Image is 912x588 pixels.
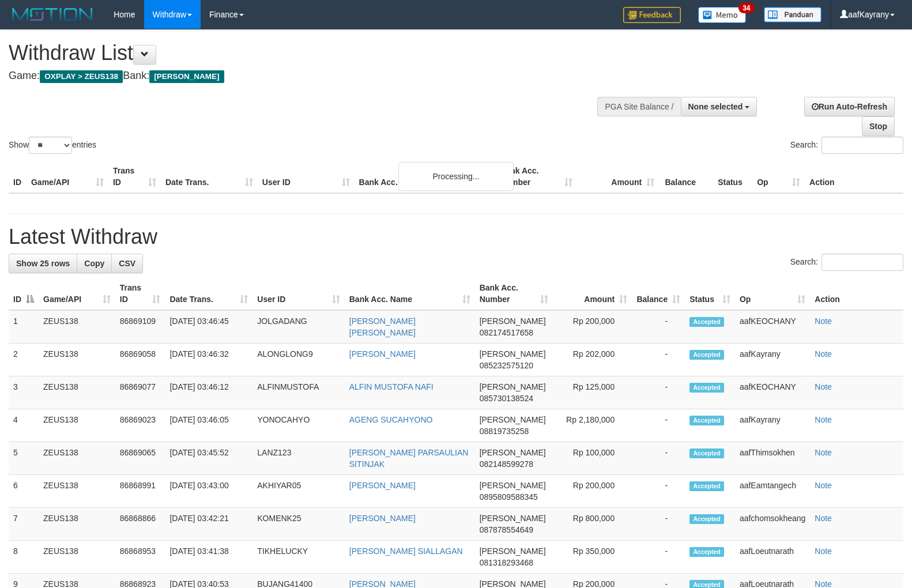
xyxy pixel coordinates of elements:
span: [PERSON_NAME] [480,382,546,391]
td: [DATE] 03:46:45 [165,310,253,344]
th: Bank Acc. Name [355,160,496,193]
td: - [632,508,685,541]
span: Copy 0895809588345 to clipboard [480,492,538,502]
span: OXPLAY > ZEUS138 [40,70,123,83]
th: Game/API: activate to sort column ascending [39,277,115,310]
td: Rp 200,000 [553,310,632,344]
th: ID: activate to sort column descending [9,277,39,310]
a: Note [815,448,832,457]
label: Show entries [9,137,96,154]
span: Copy 085730138524 to clipboard [480,394,533,403]
td: ZEUS138 [39,344,115,376]
td: - [632,310,685,344]
td: - [632,541,685,574]
th: Date Trans.: activate to sort column ascending [165,277,253,310]
td: 3 [9,376,39,409]
td: ZEUS138 [39,475,115,508]
span: 34 [738,3,754,13]
td: 2 [9,344,39,376]
img: Feedback.jpg [623,7,681,23]
th: Status: activate to sort column ascending [685,277,735,310]
a: [PERSON_NAME] PARSAULIAN SITINJAK [349,448,469,469]
img: MOTION_logo.png [9,6,96,23]
td: Rp 202,000 [553,344,632,376]
span: [PERSON_NAME] [480,349,546,359]
td: aafchomsokheang [735,508,810,541]
th: Trans ID [108,160,161,193]
span: [PERSON_NAME] [480,514,546,523]
span: Show 25 rows [16,259,70,268]
span: Copy 087878554649 to clipboard [480,525,533,534]
td: ZEUS138 [39,409,115,442]
a: Note [815,349,832,359]
td: 7 [9,508,39,541]
th: Action [805,160,903,193]
th: Op [752,160,805,193]
th: Bank Acc. Name: activate to sort column ascending [345,277,475,310]
span: [PERSON_NAME] [480,481,546,490]
td: aafThimsokhen [735,442,810,475]
label: Search: [790,137,903,154]
a: [PERSON_NAME] [349,349,416,359]
span: Copy 081318293468 to clipboard [480,558,533,567]
a: [PERSON_NAME] [349,514,416,523]
td: Rp 100,000 [553,442,632,475]
span: Accepted [689,481,724,491]
span: [PERSON_NAME] [480,415,546,424]
td: - [632,376,685,409]
td: 86869109 [115,310,165,344]
span: None selected [688,102,743,111]
th: Date Trans. [161,160,258,193]
td: [DATE] 03:46:32 [165,344,253,376]
span: CSV [119,259,135,268]
td: Rp 350,000 [553,541,632,574]
td: 1 [9,310,39,344]
td: ALONGLONG9 [253,344,344,376]
h1: Latest Withdraw [9,225,903,248]
td: [DATE] 03:46:12 [165,376,253,409]
div: Processing... [398,162,514,191]
h4: Game: Bank: [9,70,597,82]
a: Note [815,514,832,523]
td: AKHIYAR05 [253,475,344,508]
span: Copy 08819735258 to clipboard [480,427,529,436]
td: 86869065 [115,442,165,475]
td: ZEUS138 [39,541,115,574]
td: Rp 125,000 [553,376,632,409]
h1: Withdraw List [9,42,597,65]
a: AGENG SUCAHYONO [349,415,433,424]
td: aafKEOCHANY [735,376,810,409]
a: Note [815,382,832,391]
span: Accepted [689,317,724,327]
td: YONOCAHYO [253,409,344,442]
span: [PERSON_NAME] [149,70,224,83]
td: aafKayrany [735,409,810,442]
img: panduan.png [764,7,821,22]
th: Balance: activate to sort column ascending [632,277,685,310]
th: Bank Acc. Number [495,160,577,193]
img: Button%20Memo.svg [698,7,747,23]
td: ZEUS138 [39,310,115,344]
th: Op: activate to sort column ascending [735,277,810,310]
td: Rp 800,000 [553,508,632,541]
td: 6 [9,475,39,508]
span: Copy 082174517658 to clipboard [480,328,533,337]
a: Run Auto-Refresh [804,97,895,116]
th: Balance [659,160,713,193]
td: [DATE] 03:42:21 [165,508,253,541]
th: Amount [577,160,659,193]
td: 86869077 [115,376,165,409]
th: User ID: activate to sort column ascending [253,277,344,310]
label: Search: [790,254,903,271]
span: Copy 082148599278 to clipboard [480,459,533,469]
td: 86869023 [115,409,165,442]
a: Show 25 rows [9,254,77,273]
td: 86868991 [115,475,165,508]
input: Search: [821,254,903,271]
td: [DATE] 03:45:52 [165,442,253,475]
a: Note [815,546,832,556]
div: PGA Site Balance / [597,97,680,116]
a: Note [815,316,832,326]
th: User ID [258,160,355,193]
span: Accepted [689,547,724,557]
